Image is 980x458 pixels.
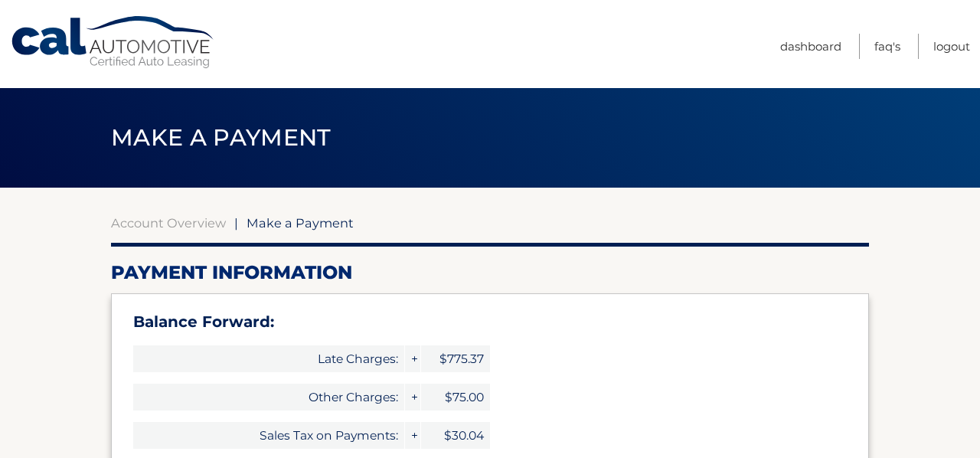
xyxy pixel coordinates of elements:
span: | [234,215,238,231]
a: Account Overview [111,215,226,231]
span: + [405,384,420,411]
a: Logout [933,34,970,59]
a: Dashboard [780,34,841,59]
span: + [405,422,420,449]
a: Cal Automotive [10,15,217,70]
span: $30.04 [421,422,490,449]
span: Sales Tax on Payments: [133,422,404,449]
span: Make a Payment [247,215,354,231]
span: $775.37 [421,345,490,372]
span: Other Charges: [133,384,404,411]
span: $75.00 [421,384,490,411]
a: FAQ's [874,34,900,59]
h3: Balance Forward: [133,312,847,332]
span: Make a Payment [111,123,331,152]
span: Late Charges: [133,345,404,372]
h2: Payment Information [111,261,869,284]
span: + [405,345,420,372]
